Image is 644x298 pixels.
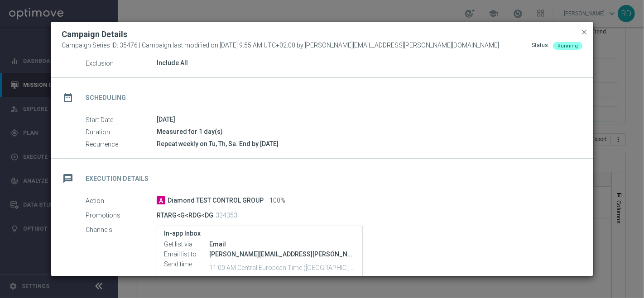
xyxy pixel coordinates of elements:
[216,211,237,219] p: 334353
[86,211,157,219] label: Promotions
[62,29,127,40] h2: Campaign Details
[157,127,576,136] div: Measured for 1 day(s)
[164,260,209,269] label: Send time
[157,139,576,148] div: Repeat weekly on Tu, Th, Sa. End by [DATE]
[209,263,356,272] p: 11:00 AM Central European Time ([GEOGRAPHIC_DATA]) (UTC +02:00)
[157,58,576,67] div: Include All
[209,240,356,249] div: Email
[168,197,264,205] span: Diamond TEST CONTROL GROUP
[164,251,209,259] label: Email list to
[86,175,149,183] h2: Execution Details
[86,116,157,124] label: Start Date
[269,197,285,205] span: 100%
[157,115,576,124] div: [DATE]
[60,90,76,106] i: date_range
[86,140,157,148] label: Recurrence
[86,59,157,67] label: Exclusion
[557,43,578,49] span: Running
[532,42,549,50] div: Status:
[86,226,157,234] label: Channels
[553,42,582,49] colored-tag: Running
[164,241,209,249] label: Get list via
[86,94,126,102] h2: Scheduling
[164,230,356,237] label: In-app Inbox
[157,211,213,219] p: RTARG<G<RDG<DG
[157,196,165,204] span: A
[581,28,588,36] span: close
[86,128,157,136] label: Duration
[60,170,76,187] i: message
[209,250,356,259] div: [PERSON_NAME][EMAIL_ADDRESS][PERSON_NAME][DOMAIN_NAME]
[86,197,157,205] label: Action
[62,42,499,50] span: Campaign Series ID: 35476 | Campaign last modified on [DATE] 9:55 AM UTC+02:00 by [PERSON_NAME][E...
